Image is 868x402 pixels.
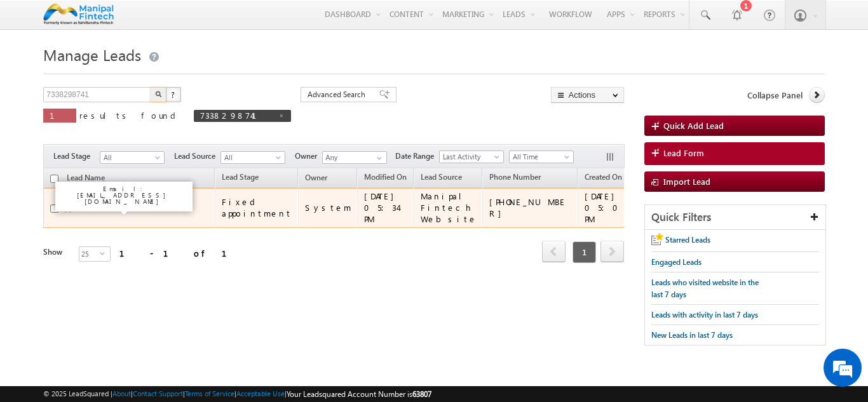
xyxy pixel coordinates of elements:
a: Contact Support [133,389,183,398]
button: ? [166,87,181,102]
a: All [100,151,165,164]
span: next [600,241,624,262]
a: Lead Name [60,171,111,187]
div: [PHONE_NUMBER] [489,196,572,219]
span: 1 [573,241,596,263]
img: Custom Logo [43,3,114,25]
span: Manage Leads [43,44,141,65]
img: Search [155,91,161,97]
div: System [305,202,351,213]
span: Advanced Search [308,89,369,100]
input: Check all records [50,175,58,183]
span: 63807 [412,389,431,399]
span: 1 [50,110,70,121]
span: Collapse Panel [747,90,803,101]
span: ? [171,89,177,100]
span: Import Lead [663,176,710,187]
div: Manipal Fintech Website [421,191,477,225]
span: Starred Leads [665,235,710,245]
span: Lead Stage [53,151,100,162]
a: Acceptable Use [236,389,285,398]
a: Last Activity [439,151,504,163]
a: Show All Items [370,152,386,164]
a: Lead Source [414,170,468,187]
div: 1 - 1 of 1 [119,246,242,260]
span: © 2025 LeadSquared | | | | | [43,388,431,400]
span: Your Leadsquared Account Number is [287,389,431,399]
div: Fixed appointment [222,196,292,219]
span: Last Activity [440,151,500,163]
textarea: Type your message and hit 'Enter' [17,117,232,301]
input: Type to Search [322,151,387,164]
a: All [220,151,285,164]
a: Modified On [358,170,413,187]
a: Phone Number [483,170,547,187]
span: Date Range [395,151,439,162]
div: Chat with us now [66,67,214,83]
a: next [600,242,624,262]
span: results found [79,110,180,121]
a: Created On [578,170,628,187]
a: Lead Form [644,142,825,165]
span: All Time [510,151,570,163]
span: Lead Source [421,172,462,182]
a: Lead Stage [215,170,265,187]
span: Leads with activity in last 7 days [651,310,758,319]
span: All [221,152,281,163]
span: prev [542,241,566,262]
a: Terms of Service [185,389,234,398]
div: Minimize live chat window [208,6,239,37]
span: Lead Source [174,151,220,162]
a: About [112,389,131,398]
a: All Time [509,151,574,163]
p: Email: [EMAIL_ADDRESS][DOMAIN_NAME] [60,185,187,204]
a: prev [542,242,566,262]
span: Owner [295,151,322,162]
span: Owner [305,173,327,182]
span: Leads who visited website in the last 7 days [651,278,759,299]
span: select [100,250,110,256]
span: New Leads in last 7 days [651,330,733,340]
div: [DATE] 05:34 PM [364,191,408,225]
div: Quick Filters [645,205,825,230]
span: 25 [79,247,100,261]
span: All [100,152,161,163]
button: Actions [551,87,624,103]
span: Created On [585,172,622,182]
div: Show [43,246,69,258]
span: Phone Number [489,172,541,182]
img: d_60004797649_company_0_60004797649 [22,67,53,83]
span: Lead Stage [222,172,259,182]
span: Quick Add Lead [663,120,724,131]
span: Engaged Leads [651,257,702,267]
span: Lead Form [663,147,704,159]
span: Modified On [364,172,407,182]
em: Start Chat [173,312,231,329]
span: 7338298741 [200,110,272,121]
div: [DATE] 05:06 PM [585,191,630,225]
